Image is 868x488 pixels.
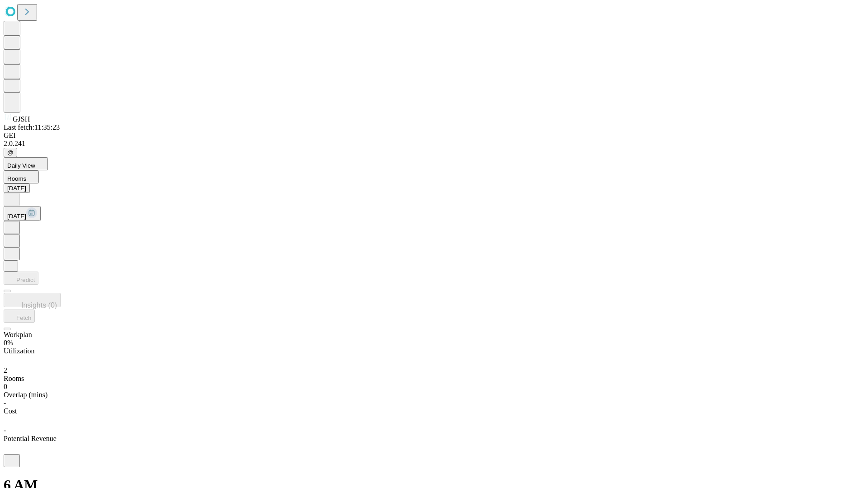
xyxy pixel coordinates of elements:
button: [DATE] [4,206,41,221]
span: Cost [4,407,17,415]
span: 0 [4,383,7,390]
div: 2.0.241 [4,140,864,148]
button: Fetch [4,310,35,323]
span: Utilization [4,347,34,355]
div: GEI [4,131,864,140]
span: Rooms [7,175,26,182]
button: Insights (0) [4,293,61,307]
button: Daily View [4,157,48,170]
span: [DATE] [7,213,26,220]
button: Predict [4,272,38,285]
span: Potential Revenue [4,435,57,442]
button: @ [4,148,17,157]
span: Last fetch: 11:35:23 [4,123,60,131]
button: [DATE] [4,183,30,193]
span: 0% [4,339,13,347]
span: Workplan [4,331,32,338]
button: Rooms [4,170,39,183]
span: - [4,399,6,407]
span: Overlap (mins) [4,391,47,399]
span: - [4,427,6,434]
span: 2 [4,366,7,374]
span: GJSH [13,115,30,123]
span: @ [7,149,14,156]
span: Insights (0) [21,301,57,309]
span: Rooms [4,375,24,382]
span: Daily View [7,162,35,169]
